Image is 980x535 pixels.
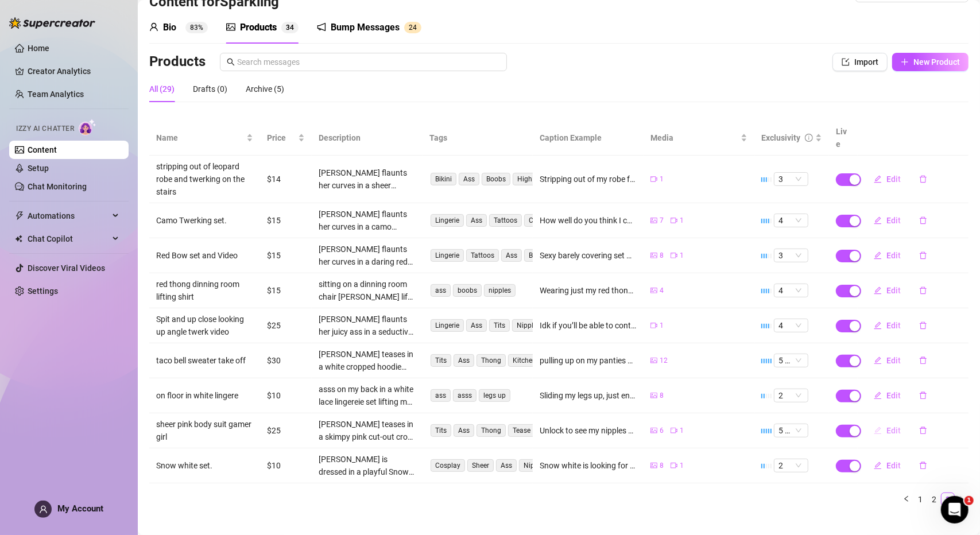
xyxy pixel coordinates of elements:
button: delete [910,421,936,440]
div: [PERSON_NAME] teases in a white cropped hoodie and heart-patterned thong, showing off her busty t... [319,348,416,373]
td: $15 [260,273,312,308]
sup: 34 [281,22,299,33]
span: 3 [778,249,804,262]
span: edit [874,427,882,435]
span: Lingerie [431,249,464,262]
li: 3 [941,493,955,506]
span: Tits [431,424,451,437]
li: Next Page [955,493,969,506]
div: [PERSON_NAME] teases in a skimpy pink cut-out crop top and matching thong, her hard nipples pokin... [319,418,416,443]
span: Ass [496,459,517,472]
button: Import [832,53,888,71]
div: Stripping out of my robe for you in this one! Do you like how my booty jiggles in this? [540,173,637,185]
div: [PERSON_NAME] flaunts her curves in a camo lingerie set, teasing with her legs spread wide and he... [319,208,416,233]
span: edit [874,286,882,294]
span: 7 [660,215,664,226]
div: Products [240,21,277,34]
li: Previous Page [900,493,913,506]
span: 1 [680,250,684,261]
span: Edit [886,175,901,184]
span: ass [431,284,451,297]
span: Tits [489,319,510,332]
span: Edit [886,391,901,400]
span: picture [650,357,657,364]
th: Price [260,121,312,156]
img: AI Chatter [79,119,96,135]
td: Red Bow set and Video [149,238,260,273]
span: edit [874,251,882,259]
span: 8 [660,460,664,471]
span: boobs [453,284,482,297]
a: Home [28,44,49,53]
td: $14 [260,156,312,203]
span: picture [650,427,657,434]
span: Edit [886,461,901,470]
a: Team Analytics [28,90,84,99]
span: High Heels [513,173,556,185]
a: Discover Viral Videos [28,263,105,273]
span: Ass [459,173,479,185]
a: Setup [28,164,49,173]
div: Sexy barely covering set with sultry video sure to get you rock hard. 😉 [540,249,637,262]
th: Media [644,121,754,156]
span: Ass [466,319,487,332]
th: Caption Example [533,121,644,156]
span: info-circle [805,134,813,142]
span: video-camera [671,217,677,224]
span: ass [431,389,451,402]
span: Automations [28,207,109,225]
button: Edit [865,170,910,188]
span: delete [919,462,927,470]
span: video-camera [650,322,657,329]
span: delete [919,321,927,329]
div: Bio [163,21,176,34]
button: delete [910,281,936,300]
th: Tags [423,121,533,156]
div: Archive (5) [246,83,284,95]
td: $15 [260,203,312,238]
span: 1 [680,215,684,226]
button: delete [910,211,936,230]
a: 3 [942,493,954,506]
div: Exclusivity [761,131,800,144]
span: edit [874,356,882,365]
span: delete [919,427,927,435]
span: 2 [778,459,804,472]
button: Edit [865,386,910,405]
button: right [955,493,969,506]
button: delete [910,316,936,335]
span: asss [453,389,477,402]
div: asss on my back in a white lace lingereie set lifting my legs up revealing a tease of my barley c... [319,383,416,408]
span: delete [919,391,927,400]
td: $10 [260,378,312,413]
span: 5 🔥 [778,424,804,437]
a: 1 [914,493,927,506]
td: $25 [260,413,312,448]
span: Ass [454,354,474,367]
span: plus [901,58,909,66]
td: red thong dinning room lifting shirt [149,273,260,308]
div: Unlock to see my nipples showing through this thin pink set and I spread my legs wide for you sho... [540,424,637,437]
div: Snow white is looking for her prince. Maybe she needs a good "snow" shower. [540,459,637,472]
span: picture [226,22,235,32]
span: 12 [660,355,668,366]
span: delete [919,356,927,365]
span: Couch [524,214,553,227]
span: 4 [778,319,804,332]
td: Camo Twerking set. [149,203,260,238]
span: Edit [886,321,901,330]
span: user [149,22,158,32]
a: Settings [28,286,58,296]
span: picture [650,252,657,259]
button: delete [910,351,936,370]
span: delete [919,251,927,259]
span: 1 [680,460,684,471]
button: delete [910,386,936,405]
span: 3 [286,24,290,32]
span: edit [874,216,882,224]
li: 1 [913,493,927,506]
span: Tattoos [466,249,499,262]
span: thunderbolt [15,211,24,220]
td: $30 [260,343,312,378]
span: nipples [484,284,516,297]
